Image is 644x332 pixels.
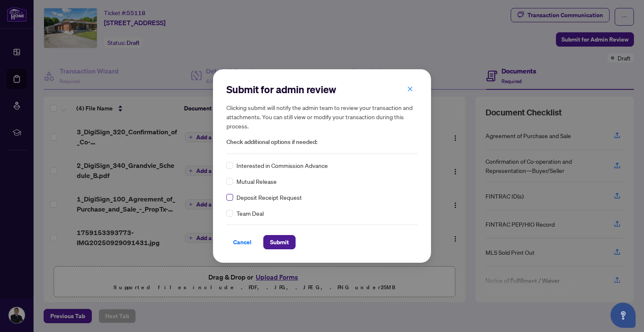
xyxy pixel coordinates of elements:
button: Open asap [610,303,636,328]
span: Team Deal [236,209,264,218]
span: Submit [270,235,289,249]
h5: Clicking submit will notify the admin team to review your transaction and attachments. You can st... [226,103,418,131]
span: close [407,86,413,92]
span: Interested in Commission Advance [236,161,328,170]
span: Deposit Receipt Request [236,193,302,202]
span: Check additional options if needed: [226,137,418,147]
h2: Submit for admin review [226,83,418,96]
button: Cancel [226,235,258,249]
span: Cancel [233,235,252,249]
button: Submit [263,235,296,249]
span: Mutual Release [236,177,277,186]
